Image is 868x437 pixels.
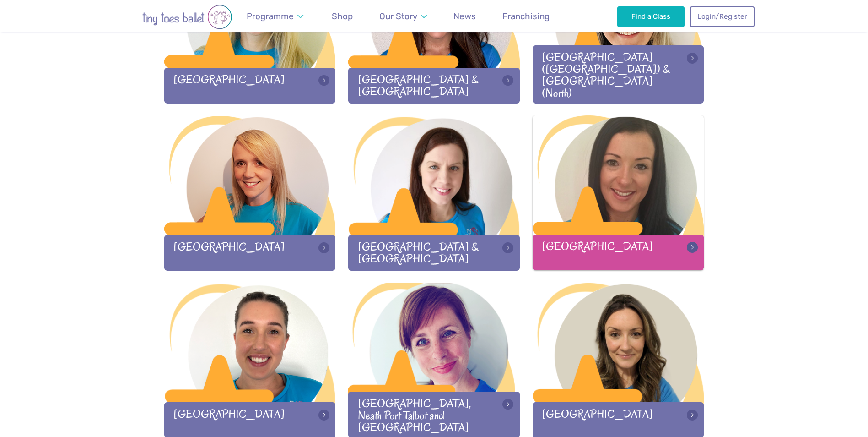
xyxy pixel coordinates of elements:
div: [GEOGRAPHIC_DATA] ([GEOGRAPHIC_DATA]) & [GEOGRAPHIC_DATA] (North) [533,45,704,103]
a: [GEOGRAPHIC_DATA] [533,115,704,270]
img: tiny toes ballet [114,5,260,29]
div: [GEOGRAPHIC_DATA] [164,235,336,270]
a: Programme [243,5,308,27]
a: Franchising [498,5,554,27]
a: [GEOGRAPHIC_DATA] [164,116,336,270]
div: [GEOGRAPHIC_DATA] [164,68,336,103]
a: Our Story [375,5,431,27]
div: [GEOGRAPHIC_DATA] & [GEOGRAPHIC_DATA] [348,68,520,103]
a: [GEOGRAPHIC_DATA] & [GEOGRAPHIC_DATA] [348,116,520,270]
div: [GEOGRAPHIC_DATA] [533,235,704,270]
span: Shop [332,11,353,22]
a: Find a Class [617,6,685,27]
span: Franchising [502,11,550,22]
span: Programme [247,11,294,22]
a: News [449,5,480,27]
div: [GEOGRAPHIC_DATA] & [GEOGRAPHIC_DATA] [348,235,520,270]
span: News [453,11,476,22]
a: Shop [328,5,357,27]
a: Login/Register [690,6,754,27]
span: Our Story [379,11,417,22]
